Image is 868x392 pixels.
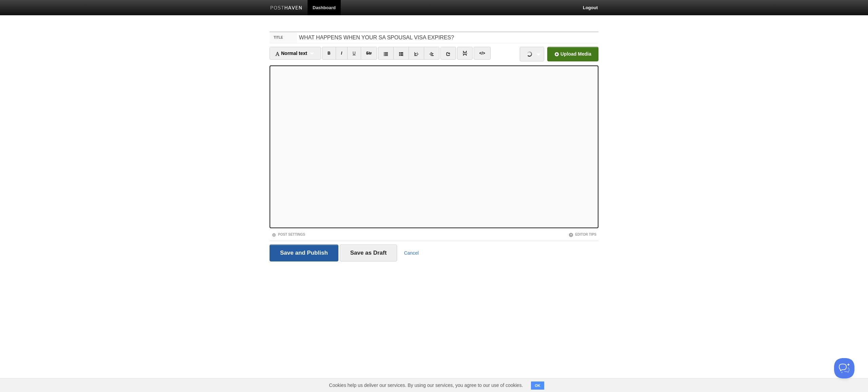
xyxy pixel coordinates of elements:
[361,47,377,60] a: Str
[322,378,530,392] span: Cookies help us deliver our services. By using our services, you agree to our use of cookies.
[275,51,307,56] span: Normal text
[462,51,467,56] img: pagebreak-icon.png
[347,47,361,60] a: U
[340,244,397,261] input: Save as Draft
[527,52,532,57] img: loading.gif
[270,32,297,43] label: Title
[270,244,338,261] input: Save and Publish
[272,233,305,236] a: Post Settings
[834,358,854,378] iframe: Help Scout Beacon - Open
[270,6,302,11] img: Posthaven-bar
[322,47,336,60] a: B
[569,233,596,236] a: Editor Tips
[404,250,419,256] a: Cancel
[474,47,490,60] a: </>
[366,51,372,56] del: Str
[336,47,348,60] a: I
[531,381,544,390] button: OK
